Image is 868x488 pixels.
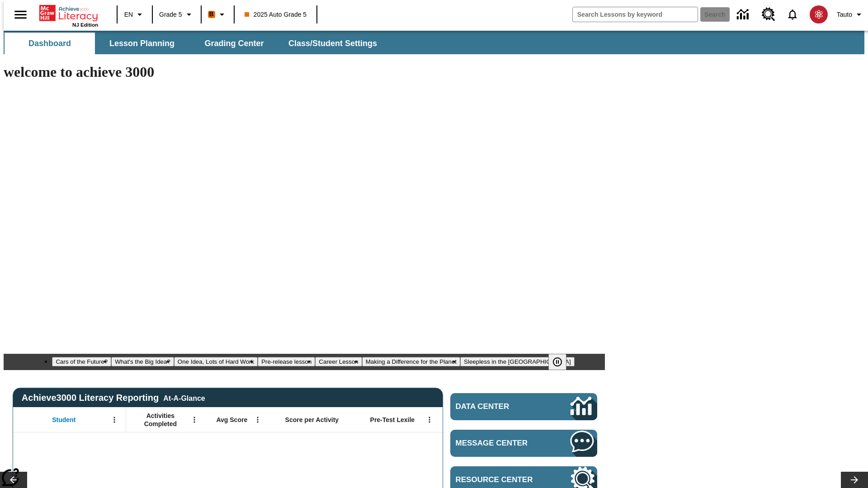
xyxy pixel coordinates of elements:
[7,1,34,28] button: Open side menu
[156,6,198,23] button: Grade: Grade 5, Select a grade
[837,10,852,19] span: Tauto
[22,393,205,403] span: Achieve3000 Literacy Reporting
[163,393,205,403] div: At-A-Glance
[245,10,307,19] span: 2025 Auto Grade 5
[810,5,828,23] img: avatar image
[285,416,339,424] span: Score per Activity
[423,413,436,427] button: Open Menu
[841,472,868,488] button: Lesson carousel, Next
[548,354,566,370] button: Pause
[174,357,258,366] button: Slide 3 One Idea, Lots of Hard Work
[159,10,182,19] span: Grade 5
[39,4,98,22] a: Home
[52,416,75,424] span: Student
[804,3,833,26] button: Select a new avatar
[456,402,540,411] span: Data Center
[120,6,149,23] button: Language: EN, Select a language
[209,9,214,20] span: B
[450,393,597,420] a: Data Center
[548,354,576,370] div: Pause
[4,33,385,54] div: SubNavbar
[456,439,543,448] span: Message Center
[833,6,868,23] button: Profile/Settings
[188,413,201,427] button: Open Menu
[573,7,698,22] input: search field
[108,413,121,427] button: Open Menu
[5,33,95,54] button: Dashboard
[781,3,804,26] a: Notifications
[756,2,781,27] a: Resource Center, Will open in new tab
[370,416,415,424] span: Pre-Test Lexile
[288,38,377,49] span: Class/Student Settings
[216,416,247,424] span: Avg Score
[97,33,187,54] button: Lesson Planning
[362,357,460,366] button: Slide 6 Making a Difference for the Planet
[72,22,98,28] span: NJ Edition
[111,357,174,366] button: Slide 2 What's the Big Idea?
[315,357,362,366] button: Slide 5 Career Lesson
[4,64,605,80] h1: welcome to achieve 3000
[258,357,315,366] button: Slide 4 Pre-release lesson
[460,357,575,366] button: Slide 7 Sleepless in the Animal Kingdom
[52,357,111,366] button: Slide 1 Cars of the Future?
[450,430,597,457] a: Message Center
[456,475,543,484] span: Resource Center
[189,33,279,54] button: Grading Center
[124,10,133,19] span: EN
[731,2,756,27] a: Data Center
[204,6,231,23] button: Boost Class color is orange. Change class color
[109,38,175,49] span: Lesson Planning
[281,33,384,54] button: Class/Student Settings
[251,413,264,427] button: Open Menu
[131,412,190,428] span: Activities Completed
[28,38,71,49] span: Dashboard
[39,3,98,28] div: Home
[204,38,264,49] span: Grading Center
[4,31,864,54] div: SubNavbar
